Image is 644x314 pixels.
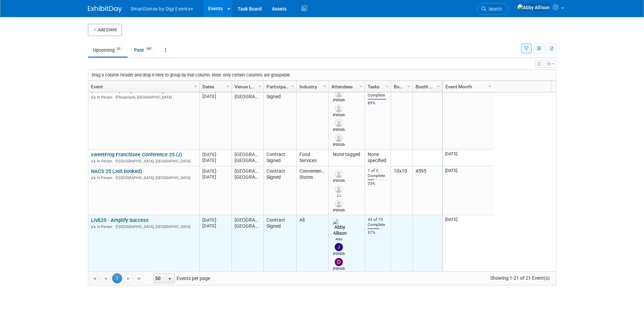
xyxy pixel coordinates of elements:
a: Column Settings [435,81,442,91]
div: Sara Kaster [333,178,345,183]
span: 107 [144,47,153,52]
span: Search [486,6,502,12]
a: NACS 25 (Jolt booked) [91,168,142,174]
a: Column Settings [224,81,232,91]
div: [DATE] [202,152,228,157]
span: - [216,217,218,223]
a: Tasks [368,81,386,92]
a: Column Settings [383,81,391,91]
span: Showing 1-21 of 21 Event(s) [484,273,556,283]
td: 10x10 [391,166,412,215]
div: 57% [368,230,388,235]
div: [GEOGRAPHIC_DATA], [GEOGRAPHIC_DATA] [91,224,196,229]
span: Column Settings [257,84,262,89]
img: Dan Tiernan [335,258,343,266]
span: In-Person [97,225,114,229]
span: Column Settings [290,84,295,89]
a: Participation [266,81,292,92]
a: Booth Size [394,81,408,92]
span: In-Person [97,159,114,163]
span: Column Settings [487,84,493,89]
a: Column Settings [321,81,328,91]
div: None tagged [331,152,362,158]
span: In-Person [97,95,114,100]
div: Abby Allison [333,237,345,242]
img: Carissa Conlee [335,134,343,142]
a: Column Settings [405,81,412,91]
a: Event Month [445,81,489,92]
a: Venue Location [235,81,259,92]
a: Column Settings [486,81,494,91]
span: In-Person [97,176,114,180]
div: [GEOGRAPHIC_DATA], [GEOGRAPHIC_DATA] [91,158,196,164]
td: Contract Signed [263,150,296,166]
span: - [216,169,218,174]
img: Chris Ashley [335,199,343,208]
div: 8 of 9 Complete [368,88,388,98]
td: Contract Signed [263,86,296,150]
span: Column Settings [436,84,441,89]
a: Past107 [129,43,159,56]
div: Drag a column header and drop it here to group by that column. Note: only certain columns are gro... [88,70,556,81]
img: Jeff Eltringham [335,243,343,251]
a: Column Settings [192,81,199,91]
a: Go to the next page [123,273,133,283]
td: [GEOGRAPHIC_DATA], [GEOGRAPHIC_DATA] [232,166,263,215]
span: Column Settings [225,84,231,89]
div: CJ Lewis [333,193,345,198]
a: LIVE25 - Amplify Success [91,217,149,223]
a: Event [91,81,195,92]
img: Abby Allison [517,4,550,11]
span: 1 [112,273,122,283]
td: Healthcare [296,86,328,150]
div: Carissa Conlee [333,142,345,147]
div: 89% [368,101,388,106]
div: None specified [368,152,388,164]
td: 711 [412,86,442,150]
div: [DATE] [202,217,228,223]
td: Rosemont, [GEOGRAPHIC_DATA] [232,86,263,150]
img: In-Person Event [91,225,95,228]
span: select [167,276,172,282]
a: Column Settings [256,81,263,91]
div: [GEOGRAPHIC_DATA], [GEOGRAPHIC_DATA] [91,175,196,180]
a: Industry [299,81,324,92]
td: Contract Signed [263,166,296,215]
div: 1 of 3 Complete [368,168,388,178]
a: Search [477,3,508,15]
td: [DATE] [443,166,494,215]
img: ExhibitDay [88,6,122,13]
span: Column Settings [406,84,411,89]
span: Column Settings [384,84,390,89]
span: Column Settings [358,84,364,89]
span: 21 [115,47,123,52]
div: 43 of 75 Complete [368,217,388,227]
div: Chris Ashley [333,208,345,213]
img: Sara Kaster [335,170,343,178]
span: Go to the previous page [103,276,108,281]
a: Booth Number [416,81,438,92]
span: Events per page [145,273,217,283]
td: Convenience Stores [296,166,328,215]
span: 50 [154,274,165,283]
div: Dan Tiernan [333,266,345,271]
img: Abby Allison [333,219,347,237]
a: Go to the first page [90,273,100,283]
span: Column Settings [193,84,198,89]
td: [DATE] [443,86,494,150]
div: Rosemont, [GEOGRAPHIC_DATA] [91,94,196,100]
img: In-Person Event [91,176,95,179]
img: In-Person Event [91,159,95,162]
div: Amy Berry [333,98,345,103]
div: [DATE] [202,157,228,163]
div: [DATE] [202,223,228,229]
span: Go to the next page [126,276,131,281]
a: Column Settings [357,81,365,91]
a: Column Settings [289,81,296,91]
td: [GEOGRAPHIC_DATA], [GEOGRAPHIC_DATA] [232,150,263,166]
td: 4595 [412,166,442,215]
div: [DATE] [202,93,228,99]
img: Dana Deignan [335,119,343,127]
a: Go to the previous page [100,273,111,283]
a: Dates [202,81,227,92]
